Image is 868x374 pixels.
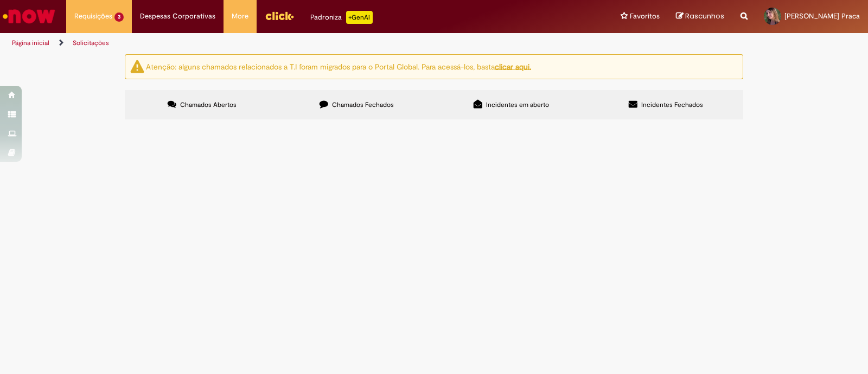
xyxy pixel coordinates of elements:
[8,33,571,53] ul: Trilhas de página
[784,11,860,21] span: [PERSON_NAME] Praca
[685,11,724,21] span: Rascunhos
[630,11,660,22] span: Favoritos
[310,11,373,24] div: Padroniza
[265,8,294,24] img: click_logo_yellow_360x200.png
[641,100,703,109] span: Incidentes Fechados
[346,11,373,24] p: +GenAi
[676,11,724,22] a: Rascunhos
[146,61,531,71] ng-bind-html: Atenção: alguns chamados relacionados a T.I foram migrados para o Portal Global. Para acessá-los,...
[486,100,549,109] span: Incidentes em aberto
[12,39,49,47] a: Página inicial
[180,100,237,109] span: Chamados Abertos
[74,11,112,22] span: Requisições
[232,11,248,22] span: More
[1,5,57,27] img: ServiceNow
[73,39,109,47] a: Solicitações
[114,12,124,22] span: 3
[140,11,215,22] span: Despesas Corporativas
[332,100,394,109] span: Chamados Fechados
[495,61,531,71] a: clicar aqui.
